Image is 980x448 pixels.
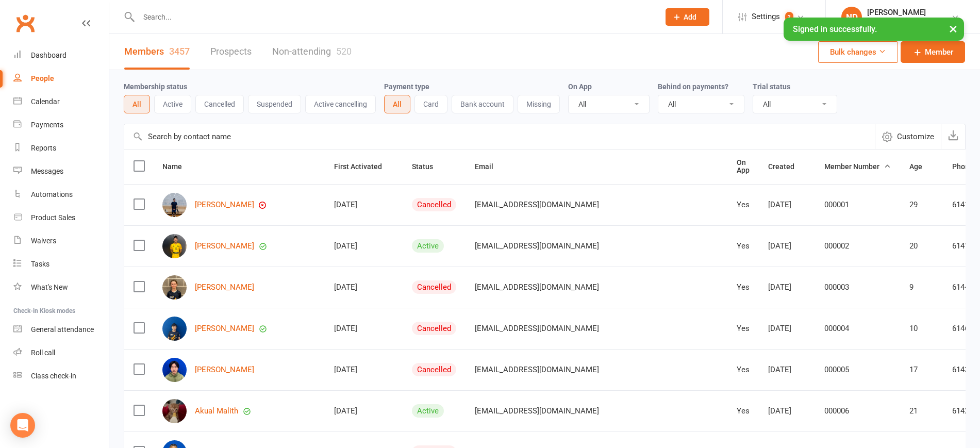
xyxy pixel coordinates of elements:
span: Member Number [824,162,891,171]
div: Yes [737,242,750,251]
img: Adele [162,275,187,300]
div: Yes [737,324,750,333]
button: Active [154,95,191,113]
div: Class check-in [31,372,76,380]
span: Signed in successfully. [793,24,877,34]
div: [DATE] [768,324,806,333]
button: First Activated [334,160,393,173]
div: What's New [31,283,68,291]
a: Class kiosk mode [13,364,109,388]
img: Aiden [162,317,187,341]
div: 29 [909,201,934,209]
button: Email [475,160,505,173]
button: Missing [518,95,560,113]
button: Customize [875,124,941,149]
div: Yes [737,283,750,292]
button: Created [768,160,806,173]
span: Settings [752,5,780,28]
div: Active [412,404,444,418]
span: First Activated [334,162,393,171]
a: Messages [13,160,109,183]
div: Payments [31,121,63,129]
span: Created [768,162,806,171]
button: × [944,18,962,40]
div: Automations [31,190,73,198]
button: Name [162,160,193,173]
div: Cancelled [412,280,456,294]
span: [EMAIL_ADDRESS][DOMAIN_NAME] [475,195,599,214]
div: [DATE] [334,242,393,251]
a: General attendance kiosk mode [13,318,109,341]
div: 3457 [169,46,190,57]
label: Trial status [753,82,790,91]
span: Email [475,162,505,171]
span: Customize [897,130,934,143]
th: On App [727,150,759,184]
div: 000005 [824,366,891,374]
a: [PERSON_NAME] [195,201,254,209]
a: Non-attending520 [272,34,352,70]
a: Members3457 [124,34,190,70]
label: Payment type [384,82,429,91]
span: [EMAIL_ADDRESS][DOMAIN_NAME] [475,360,599,379]
div: Calendar [31,97,60,106]
span: 2 [785,12,793,22]
span: [EMAIL_ADDRESS][DOMAIN_NAME] [475,319,599,338]
a: [PERSON_NAME] [195,324,254,333]
a: Product Sales [13,206,109,229]
div: General attendance [31,325,94,334]
a: Prospects [210,34,252,70]
div: 000001 [824,201,891,209]
div: Roll call [31,349,55,357]
button: Cancelled [195,95,244,113]
div: [DATE] [768,201,806,209]
div: 000003 [824,283,891,292]
div: 21 [909,407,934,416]
button: Card [414,95,447,113]
a: Member [901,41,965,63]
a: Automations [13,183,109,206]
a: What's New [13,276,109,299]
div: Active [412,239,444,253]
div: [DATE] [768,407,806,416]
div: ND [841,7,862,27]
div: 9 [909,283,934,292]
div: People [31,74,54,82]
span: Name [162,162,193,171]
div: Product Sales [31,213,75,222]
div: [DATE] [768,366,806,374]
div: Dashboard [31,51,67,59]
div: Messages [31,167,63,175]
span: [EMAIL_ADDRESS][DOMAIN_NAME] [475,277,599,297]
a: Clubworx [12,10,38,36]
div: Cancelled [412,322,456,335]
button: Active cancelling [305,95,376,113]
div: [PERSON_NAME] [867,8,926,17]
div: 000002 [824,242,891,251]
div: 10 [909,324,934,333]
label: Behind on payments? [658,82,728,91]
div: Yes [737,366,750,374]
a: [PERSON_NAME] [195,366,254,374]
img: Aaron [162,193,187,217]
div: Open Intercom Messenger [10,413,35,438]
a: Tasks [13,253,109,276]
a: Dashboard [13,44,109,67]
span: [EMAIL_ADDRESS][DOMAIN_NAME] [475,401,599,421]
span: Age [909,162,934,171]
div: [DATE] [768,283,806,292]
div: [DATE] [334,324,393,333]
span: Add [684,13,696,21]
label: Membership status [124,82,187,91]
input: Search by contact name [124,124,875,149]
a: Waivers [13,229,109,253]
div: Reports [31,144,56,152]
img: Aimie [162,358,187,382]
div: [DATE] [334,283,393,292]
div: Yes [737,407,750,416]
a: Reports [13,137,109,160]
img: Abhijit [162,234,187,258]
div: ProVolley Pty Ltd [867,17,926,26]
a: Roll call [13,341,109,364]
a: Calendar [13,90,109,113]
